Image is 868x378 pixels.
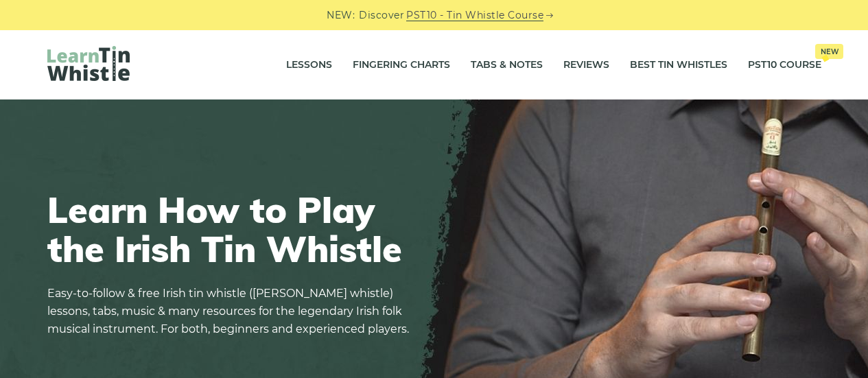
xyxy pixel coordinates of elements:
span: New [815,44,843,59]
a: Lessons [286,48,332,82]
p: Easy-to-follow & free Irish tin whistle ([PERSON_NAME] whistle) lessons, tabs, music & many resou... [47,285,418,338]
h1: Learn How to Play the Irish Tin Whistle [47,190,418,268]
a: Best Tin Whistles [630,48,727,82]
a: Reviews [563,48,609,82]
a: Tabs & Notes [471,48,543,82]
img: LearnTinWhistle.com [47,46,130,81]
a: PST10 CourseNew [748,48,821,82]
a: Fingering Charts [353,48,450,82]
